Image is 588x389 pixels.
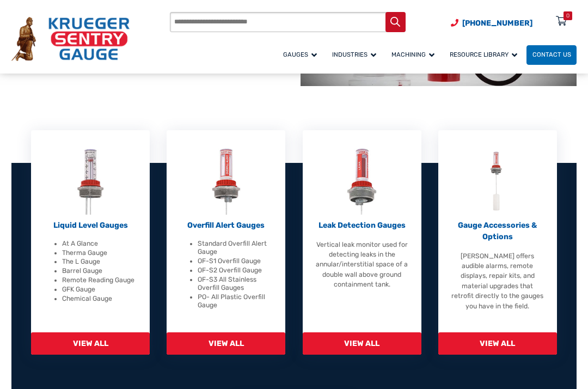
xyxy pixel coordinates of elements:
p: Gauge Accessories & Options [450,220,545,242]
a: Resource Library [444,44,526,66]
span: View All [167,332,285,355]
span: Resource Library [450,51,517,58]
a: Industries [326,44,385,66]
a: Contact Us [526,45,577,65]
p: Vertical leak monitor used for detecting leaks in the annular/interstitial space of a double wall... [314,240,409,290]
a: Gauges [277,44,326,66]
span: [PHONE_NUMBER] [462,19,532,28]
a: Liquid Level Gauges Liquid Level Gauges At A Glance Therma Gauge The L Gauge Barrel Gauge Remote ... [31,130,150,354]
img: Overfill Alert Gauges [211,149,241,215]
a: Machining [385,44,444,66]
p: Liquid Level Gauges [43,220,138,231]
li: OF-S2 Overfill Gauge [198,266,273,275]
li: The L Gauge [62,258,138,266]
li: Barrel Gauge [62,267,138,275]
li: Therma Gauge [62,249,138,257]
p: Overfill Alert Gauges [179,220,273,231]
p: [PERSON_NAME] offers audible alarms, remote displays, repair kits, and material upgrades that ret... [450,251,545,311]
li: Remote Reading Gauge [62,276,138,284]
img: Krueger Sentry Gauge [11,17,130,60]
a: Gauge Accessories & Options Gauge Accessories & Options [PERSON_NAME] offers audible alarms, remo... [438,130,557,354]
img: Gauge Accessories & Options [482,149,513,215]
span: Contact Us [532,51,571,58]
span: Industries [332,51,376,58]
li: GFK Gauge [62,285,138,294]
span: Gauges [283,51,317,58]
p: Leak Detection Gauges [314,220,409,231]
span: Machining [391,51,434,58]
li: At A Glance [62,240,138,248]
span: View All [438,332,557,355]
img: Liquid Level Gauges [75,149,106,215]
div: 0 [566,11,569,20]
li: OF-S3 All Stainless Overfill Gauges [198,276,273,293]
a: Leak Detection Gauges Leak Detection Gauges Vertical leak monitor used for detecting leaks in the... [303,130,421,354]
li: Standard Overfill Alert Gauge [198,240,273,257]
a: Phone Number (920) 434-8860 [451,17,532,29]
li: OF-S1 Overfill Gauge [198,257,273,265]
li: Chemical Gauge [62,295,138,303]
li: PO- All Plastic Overfill Gauge [198,293,273,310]
span: View All [31,332,150,355]
span: View All [303,332,421,355]
a: Overfill Alert Gauges Overfill Alert Gauges Standard Overfill Alert Gauge OF-S1 Overfill Gauge OF... [167,130,285,354]
img: Leak Detection Gauges [347,149,377,215]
